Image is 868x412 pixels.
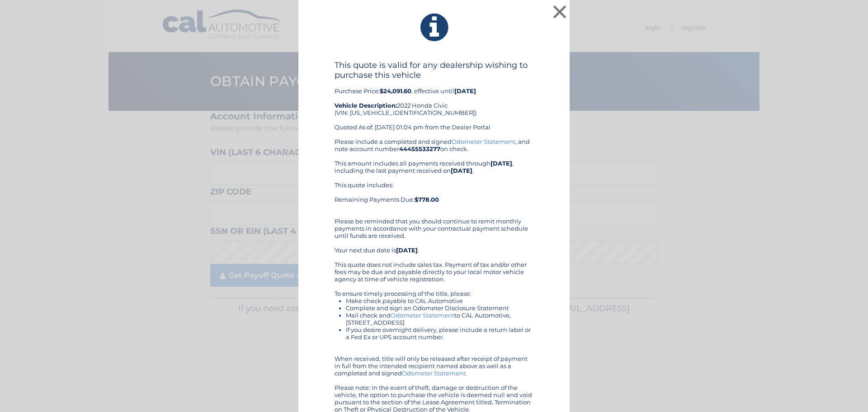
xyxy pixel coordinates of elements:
[391,312,454,319] a: Odometer Statement
[380,87,411,95] b: $24,091.60
[335,60,533,138] div: Purchase Price: , effective until 2022 Honda Civic (VIN: [US_VEHICLE_IDENTIFICATION_NUMBER]) Quot...
[491,160,512,167] b: [DATE]
[451,167,472,174] b: [DATE]
[335,102,397,109] strong: Vehicle Description:
[346,326,533,341] li: If you desire overnight delivery, please include a return label or a Fed Ex or UPS account number.
[454,87,476,95] b: [DATE]
[396,246,418,254] b: [DATE]
[415,196,439,203] b: $778.00
[346,297,533,304] li: Make check payable to CAL Automotive
[399,145,440,152] b: 44455533277
[335,60,533,80] h4: This quote is valid for any dealership wishing to purchase this vehicle
[335,181,533,210] div: This quote includes: Remaining Payments Due:
[346,312,533,326] li: Mail check and to CAL Automotive, [STREET_ADDRESS]
[551,3,569,21] button: ×
[346,304,533,312] li: Complete and sign an Odometer Disclosure Statement
[402,369,466,377] a: Odometer Statement
[452,138,515,145] a: Odometer Statement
